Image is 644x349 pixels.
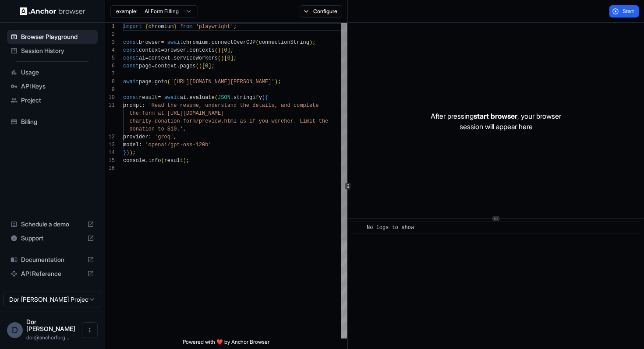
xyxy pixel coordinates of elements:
[123,158,145,164] span: console
[21,96,94,105] span: Project
[149,158,161,164] span: info
[105,141,115,149] div: 13
[123,79,139,85] span: await
[158,95,161,101] span: =
[139,79,152,85] span: page
[262,95,265,101] span: (
[149,134,152,140] span: :
[306,102,319,109] span: lete
[227,55,230,61] span: 0
[275,79,278,85] span: )
[139,39,161,46] span: browser
[7,65,98,79] div: Usage
[208,63,211,69] span: ]
[21,269,84,278] span: API Reference
[105,23,115,31] div: 1
[105,102,115,109] div: 11
[123,63,139,69] span: const
[105,157,115,165] div: 15
[215,47,218,53] span: (
[196,63,199,69] span: (
[155,63,177,69] span: context
[145,55,148,61] span: =
[300,5,342,18] button: Configure
[284,118,328,124] span: her. Limit the
[123,102,142,109] span: prompt
[105,149,115,157] div: 14
[26,318,75,332] span: Dor Dankner
[186,47,189,53] span: .
[234,55,237,61] span: ;
[105,94,115,102] div: 10
[431,111,561,132] p: After pressing , your browser session will appear here
[123,142,139,148] span: model
[230,95,234,101] span: .
[256,39,259,46] span: (
[145,24,148,30] span: {
[164,95,180,101] span: await
[609,5,639,18] button: Start
[145,142,211,148] span: 'openai/gpt-oss-120b'
[474,112,517,120] span: start browser
[21,220,84,229] span: Schedule a demo
[7,93,98,107] div: Project
[105,46,115,54] div: 4
[183,126,186,132] span: ,
[205,63,208,69] span: 0
[312,39,315,46] span: ;
[129,150,132,156] span: )
[149,24,174,30] span: chromium
[218,55,221,61] span: (
[139,55,145,61] span: ai
[224,47,227,53] span: 0
[212,39,256,46] span: connectOverCDP
[129,110,224,116] span: the form at [URL][DOMAIN_NAME]
[224,55,227,61] span: [
[20,7,85,15] img: Anchor Logo
[180,24,193,30] span: from
[123,150,126,156] span: }
[173,134,177,140] span: ,
[149,55,170,61] span: context
[145,158,148,164] span: .
[105,165,115,173] div: 16
[278,79,281,85] span: ;
[173,55,218,61] span: serviceWorkers
[183,158,186,164] span: )
[7,30,98,44] div: Browser Playground
[82,322,98,338] button: Open menu
[623,8,635,15] span: Start
[356,223,360,232] span: ​
[152,63,155,69] span: =
[199,63,202,69] span: )
[167,79,170,85] span: (
[105,62,115,70] div: 6
[152,79,155,85] span: .
[186,95,189,101] span: .
[7,79,98,93] div: API Keys
[7,231,98,245] div: Support
[173,24,177,30] span: }
[161,47,164,53] span: =
[105,70,115,78] div: 7
[133,150,136,156] span: ;
[123,95,139,101] span: const
[139,95,158,101] span: result
[196,24,234,30] span: 'playwright'
[230,55,234,61] span: ]
[21,46,94,55] span: Session History
[234,24,237,30] span: ;
[139,63,152,69] span: page
[259,39,309,46] span: connectionString
[164,47,186,53] span: browser
[7,44,98,58] div: Session History
[139,142,142,148] span: :
[142,102,145,109] span: :
[309,39,312,46] span: )
[155,134,173,140] span: 'groq'
[21,32,94,41] span: Browser Playground
[230,47,234,53] span: ;
[202,63,205,69] span: [
[215,95,218,101] span: (
[265,95,268,101] span: {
